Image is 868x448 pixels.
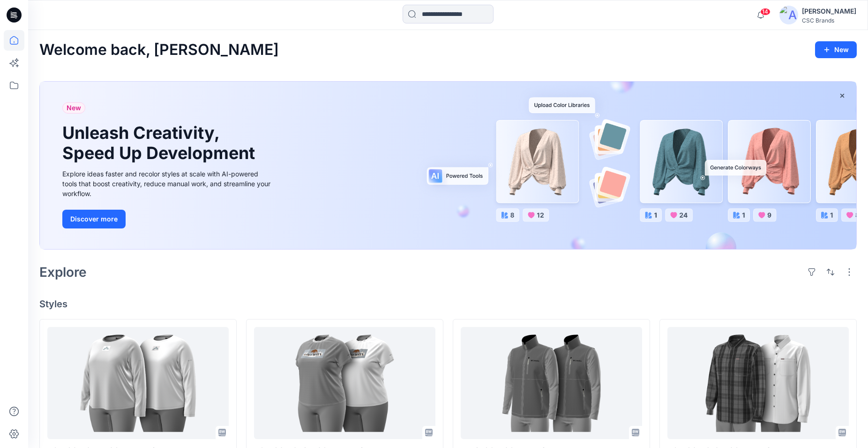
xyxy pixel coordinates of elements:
a: F6WS217271_F26_EXTREG_VP1 [47,327,229,439]
h1: Unleash Creativity, Speed Up Development [62,123,259,163]
button: New [815,41,857,58]
span: 14 [760,8,771,15]
h2: Welcome back, [PERSON_NAME] [39,41,279,59]
img: avatar [779,6,798,24]
a: Discover more [62,210,273,228]
a: F6WS217270_F26_EXTREG_VP1 [254,327,435,439]
button: Discover more [62,210,126,228]
a: WE0168-F26-PAREG_VP1 [461,327,642,439]
div: Explore ideas faster and recolor styles at scale with AI-powered tools that boost creativity, red... [62,169,273,198]
h2: Explore [39,265,87,280]
div: CSC Brands [802,17,856,24]
a: F6MS217312_F26_PAREG_VP1 [667,327,849,439]
span: New [67,102,81,114]
h4: Styles [39,298,857,310]
div: [PERSON_NAME] [802,6,856,17]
